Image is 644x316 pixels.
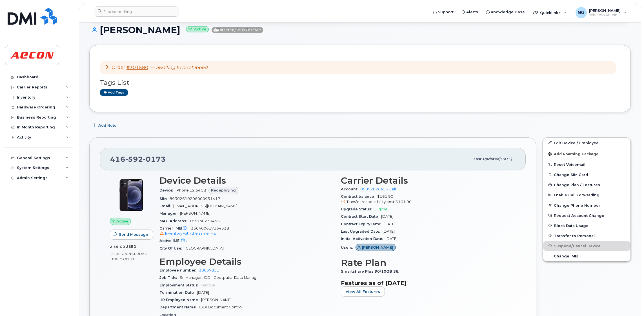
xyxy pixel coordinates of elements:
[119,232,148,237] span: Send Message
[429,6,458,18] a: Support
[543,170,630,180] button: Change SIM Card
[159,257,334,267] h3: Employee Details
[112,65,125,70] span: Order
[381,214,393,219] span: [DATE]
[114,178,148,212] img: iPhone_12.jpg
[100,79,620,86] h3: Tags List
[341,237,385,241] span: Initial Activation Date
[159,219,189,223] span: MAC Address
[543,148,630,159] button: Add Roaming Package
[180,211,210,215] span: [PERSON_NAME]
[383,229,395,233] span: [DATE]
[341,194,516,204] span: $161.90
[173,204,237,208] span: [EMAIL_ADDRESS][DOMAIN_NAME]
[159,204,173,208] span: Email
[185,246,224,250] span: [GEOGRAPHIC_DATA]
[201,283,215,287] span: Inactive
[341,269,401,273] span: Smartshare Plus 90/10GB 36
[110,252,127,256] span: 10.00 GB
[491,9,525,15] span: Knowledge Base
[156,65,208,70] em: awaiting to be shipped
[554,244,601,248] span: Suspend/Cancel Device
[341,258,516,268] h3: Rate Plan
[572,7,630,18] div: Nicole Guida
[170,197,220,201] span: 89302610206000951417
[540,10,561,15] span: Quicklinks
[116,219,128,224] span: Active
[159,298,201,302] span: HR Employee Name
[180,275,256,280] span: Sr. Manager, IDD - Geospatial Data Manag
[543,180,630,190] button: Change Plan / Features
[150,65,208,70] span: —
[589,13,621,17] span: Wireless Admin
[341,280,516,286] h3: Features as of [DATE]
[341,187,360,191] span: Account
[383,222,396,226] span: [DATE]
[159,197,170,201] span: SIM
[126,65,148,70] a: #301580
[589,8,621,13] span: [PERSON_NAME]
[438,9,454,15] span: Support
[482,6,529,18] a: Knowledge Base
[159,290,197,295] span: Termination Date
[341,194,377,199] span: Contract balance
[159,226,191,230] span: Carrier IMEI
[341,286,385,297] button: View All Features
[362,245,393,250] span: [PERSON_NAME]
[165,231,217,235] span: Inventory with the same IMEI
[466,9,478,15] span: Alerts
[159,275,180,280] span: Job Title
[197,290,209,295] span: [DATE]
[543,159,630,170] button: Reset Voicemail
[554,193,599,197] span: Enable Call Forwarding
[341,207,374,211] span: Upgrade Status
[212,27,263,33] span: Directory Push Enabled
[341,245,356,250] span: Users
[543,190,630,200] button: Enable Call Forwarding
[189,239,193,243] span: —
[543,251,630,261] button: Change IMEI
[529,7,570,18] div: Quicklinks
[176,188,206,192] span: iPhone 12 64GB
[543,231,630,241] button: Transfer to Personal
[159,283,201,287] span: Employment Status
[543,138,630,148] a: Edit Device / Employee
[548,152,599,157] span: Add Roaming Package
[341,175,516,186] h3: Carrier Details
[543,241,630,251] button: Suspend/Cancel Device
[543,200,630,210] button: Change Phone Number
[98,123,117,128] span: Add Note
[199,268,219,272] a: 30037851
[578,9,585,16] span: NG
[189,219,220,223] span: 18e7b0230455
[186,26,209,33] small: Active
[543,210,630,221] button: Request Account Change
[89,25,631,35] h1: [PERSON_NAME]
[110,230,153,240] button: Send Message
[125,244,137,249] span: used
[94,6,179,17] input: Find something...
[159,268,199,272] span: Employee number
[143,155,166,163] span: 0173
[159,246,185,250] span: City Of Use
[385,237,397,241] span: [DATE]
[159,231,217,235] a: Inventory with the same IMEI
[211,188,236,193] span: Redeploying
[159,188,176,192] span: Device
[341,222,383,226] span: Contract Expiry Date
[499,157,512,161] span: [DATE]
[199,305,242,309] span: IDD/ Document Contro
[159,305,199,309] span: Department Name
[473,157,499,161] span: Last updated
[356,245,396,250] a: [PERSON_NAME]
[125,155,143,163] span: 592
[347,200,394,204] span: Transfer responsibility cost
[360,187,396,191] a: 0509282645 - Bell
[201,298,232,302] span: [PERSON_NAME]
[100,89,128,96] a: Add tags
[346,289,380,294] span: View All Features
[159,211,180,215] span: Manager
[110,155,166,163] span: 416
[543,221,630,231] button: Block Data Usage
[89,121,121,131] button: Add Note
